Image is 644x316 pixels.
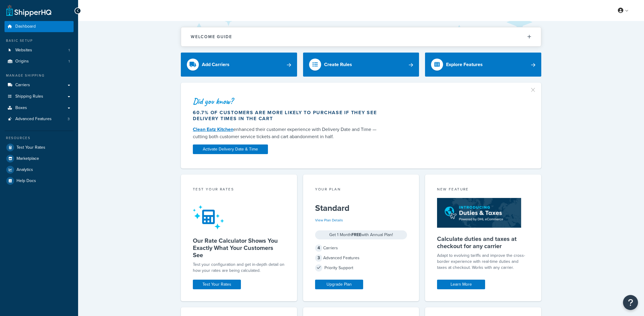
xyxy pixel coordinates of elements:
a: Origins1 [5,56,74,67]
span: Boxes [15,105,27,111]
span: 3 [68,117,70,122]
span: Dashboard [15,24,36,29]
span: Advanced Features [15,117,52,122]
h5: Standard [315,203,407,213]
span: Origins [15,59,29,64]
span: Marketplace [17,156,39,161]
a: Boxes [5,102,74,114]
span: Analytics [17,167,33,172]
a: Carriers [5,80,74,91]
span: Test Your Rates [17,145,45,150]
div: Add Carriers [202,60,229,69]
li: Advanced Features [5,114,74,125]
div: Your Plan [315,187,407,193]
a: Explore Features [425,53,541,77]
div: Resources [5,135,74,141]
a: Shipping Rules [5,91,74,102]
div: Get 1 Month with Annual Plan! [315,230,407,239]
span: 1 [68,59,70,64]
div: 60.7% of customers are more likely to purchase if they see delivery times in the cart [193,110,383,122]
span: Shipping Rules [15,94,43,99]
p: Adapt to evolving tariffs and improve the cross-border experience with real-time duties and taxes... [437,253,529,271]
div: Priority Support [315,264,407,272]
span: Carriers [15,83,30,88]
a: Test Your Rates [5,142,74,153]
a: Help Docs [5,175,74,186]
h5: Calculate duties and taxes at checkout for any carrier [437,235,529,250]
button: Welcome Guide [181,27,541,46]
a: Dashboard [5,21,74,32]
h2: Welcome Guide [191,35,232,39]
a: Analytics [5,164,74,175]
li: Websites [5,45,74,56]
a: Add Carriers [181,53,297,77]
a: Websites1 [5,45,74,56]
span: 4 [315,245,322,252]
a: Advanced Features3 [5,114,74,125]
strong: FREE [351,232,361,238]
a: Test Your Rates [193,280,241,289]
div: Test your configuration and get in-depth detail on how your rates are being calculated. [193,262,285,274]
div: Test your rates [193,187,285,193]
div: Create Rules [324,60,352,69]
div: Explore Features [446,60,483,69]
h5: Our Rate Calculator Shows You Exactly What Your Customers See [193,237,285,259]
span: Help Docs [17,178,36,184]
a: Activate Delivery Date & Time [193,144,268,154]
li: Origins [5,56,74,67]
a: Create Rules [303,53,419,77]
a: Clean Eatz Kitchen [193,126,233,133]
button: Open Resource Center [623,295,638,310]
span: 3 [315,254,322,262]
div: Did you know? [193,97,383,105]
div: Advanced Features [315,254,407,262]
div: Manage Shipping [5,73,74,78]
span: 1 [68,48,70,53]
a: View Plan Details [315,217,343,223]
a: Upgrade Plan [315,280,363,289]
div: New Feature [437,187,529,193]
div: Carriers [315,244,407,252]
div: enhanced their customer experience with Delivery Date and Time — cutting both customer service ti... [193,126,383,140]
a: Marketplace [5,153,74,164]
span: Websites [15,48,32,53]
div: Basic Setup [5,38,74,43]
a: Learn More [437,280,485,289]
